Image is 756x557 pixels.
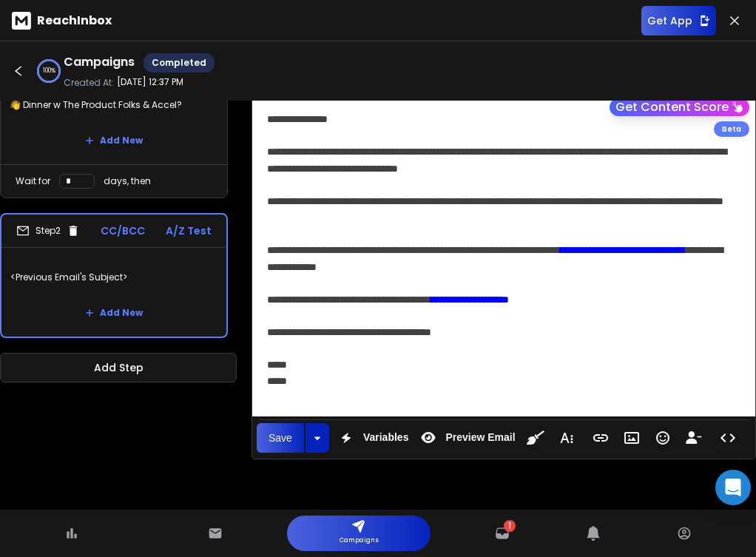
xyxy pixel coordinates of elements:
[144,53,215,72] div: Completed
[587,423,615,453] button: Insert Link (⌘K)
[714,121,749,137] div: Beta
[10,84,218,126] p: 👋 Dinner w The Product Folks & Accel?
[332,423,412,453] button: Variables
[37,12,112,30] p: ReachInbox
[508,520,511,532] span: 1
[360,431,412,444] span: Variables
[43,67,55,75] p: 100 %
[104,175,151,187] p: days, then
[166,223,212,238] p: A/Z Test
[101,223,145,238] p: CC/BCC
[649,423,677,453] button: Emoticons
[73,298,155,328] button: Add New
[117,76,183,88] p: [DATE] 12:37 PM
[414,423,518,453] button: Preview Email
[641,6,716,36] button: Get App
[618,423,646,453] button: Insert Image (⌘P)
[64,77,114,89] p: Created At:
[495,526,510,541] a: 1
[610,98,749,116] button: Get Content Score
[73,126,155,155] button: Add New
[16,224,80,237] div: Step 2
[680,423,708,453] button: Insert Unsubscribe Link
[522,423,550,453] button: Clean HTML
[553,423,581,453] button: More Text
[16,175,50,187] p: Wait for
[10,257,217,298] p: <Previous Email's Subject>
[340,533,379,548] p: Campaigns
[442,431,518,444] span: Preview Email
[715,470,751,505] div: Open Intercom Messenger
[64,53,135,72] h1: Campaigns
[714,423,742,453] button: Code View
[257,423,304,453] button: Save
